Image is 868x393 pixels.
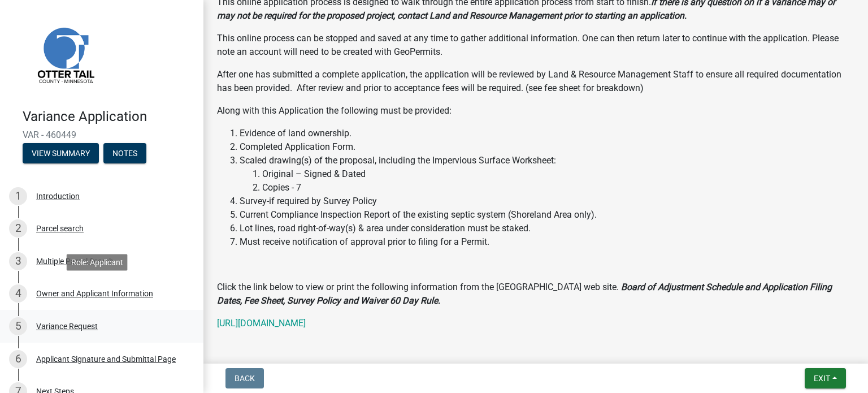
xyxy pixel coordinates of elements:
a: [URL][DOMAIN_NAME] [217,318,306,329]
div: 1 [9,187,27,205]
li: Current Compliance Inspection Report of the existing septic system (Shoreland Area only). [240,208,854,222]
p: After one has submitted a complete application, the application will be reviewed by Land & Resour... [217,68,854,95]
p: Along with this Application the following must be provided: [217,104,854,118]
li: Must receive notification of approval prior to filing for a Permit. [240,235,854,249]
li: Lot lines, road right-of-way(s) & area under consideration must be staked. [240,222,854,235]
li: Survey-if required by Survey Policy [240,195,854,208]
div: 4 [9,284,27,303]
span: Exit [814,374,830,383]
div: Role: Applicant [67,254,128,270]
h4: Variance Application [23,109,194,125]
div: Variance Request [36,322,98,330]
p: This online process can be stopped and saved at any time to gather additional information. One ca... [217,32,854,59]
button: Exit [805,368,846,388]
div: Multiple Parcel Search [36,257,114,265]
button: View Summary [23,143,99,163]
button: Notes [103,143,146,163]
wm-modal-confirm: Summary [23,149,99,158]
div: 6 [9,350,27,368]
div: Owner and Applicant Information [36,290,153,297]
span: Back [235,374,255,383]
div: Parcel search [36,224,84,232]
div: 3 [9,252,27,270]
div: 5 [9,317,27,335]
li: Original – Signed & Dated [262,167,854,181]
li: Evidence of land ownership. [240,127,854,140]
div: Applicant Signature and Submittal Page [36,355,176,363]
span: VAR - 460449 [23,129,181,140]
li: Completed Application Form. [240,140,854,154]
p: Click the link below to view or print the following information from the [GEOGRAPHIC_DATA] web site. [217,280,854,308]
div: Introduction [36,192,80,200]
button: Back [225,368,264,388]
li: Scaled drawing(s) of the proposal, including the Impervious Surface Worksheet: [240,154,854,195]
li: Copies - 7 [262,181,854,195]
div: 2 [9,219,27,237]
img: Otter Tail County, Minnesota [23,12,107,97]
wm-modal-confirm: Notes [103,149,146,158]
